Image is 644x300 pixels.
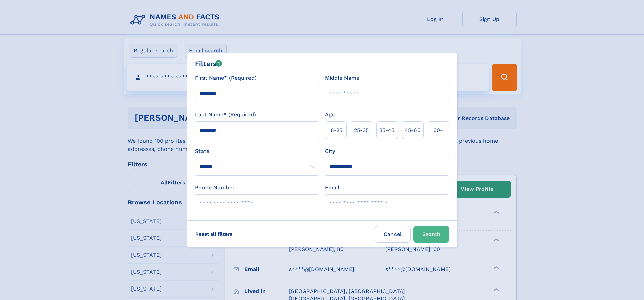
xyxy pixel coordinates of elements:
label: Phone Number [195,184,235,192]
label: City [325,147,335,155]
label: State [195,147,319,155]
label: First Name* (Required) [195,74,257,82]
span: 25‑35 [354,126,369,134]
span: 60+ [433,126,444,134]
span: 45‑60 [405,126,421,134]
label: Cancel [375,226,411,243]
label: Email [325,184,339,192]
span: 18‑25 [329,126,342,134]
label: Last Name* (Required) [195,111,256,119]
span: 35‑45 [379,126,395,134]
div: Filters [195,59,222,69]
button: Search [413,226,449,243]
label: Age [325,111,335,119]
label: Middle Name [325,74,359,82]
label: Reset all filters [191,226,237,242]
